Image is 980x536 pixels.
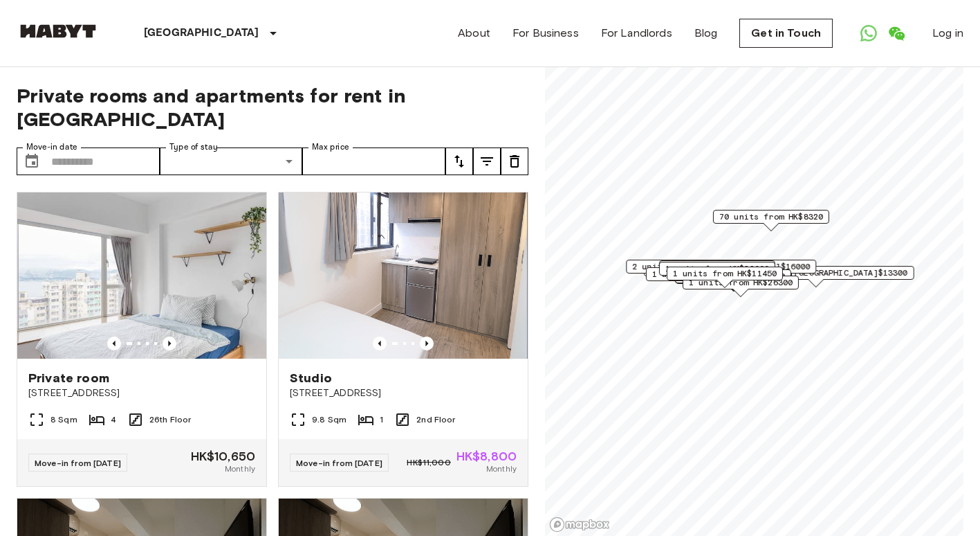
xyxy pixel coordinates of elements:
[107,337,121,350] button: Previous image
[28,386,255,400] span: [STREET_ADDRESS]
[626,260,816,281] div: Map marker
[279,193,528,359] img: Marketing picture of unit HK-01-067-003-01
[512,25,579,42] a: For Business
[932,25,963,42] a: Log in
[445,148,473,175] button: tune
[17,192,267,487] a: Marketing picture of unit HK-01-028-001-02Previous imagePrevious imagePrivate room[STREET_ADDRESS...
[713,210,829,231] div: Map marker
[420,337,434,350] button: Previous image
[407,456,450,469] span: HK$11,000
[473,148,501,175] button: tune
[486,463,517,475] span: Monthly
[169,141,218,153] label: Type of stay
[855,19,882,47] a: Open WhatsApp
[652,268,756,280] span: 1 units from HK$11200
[312,413,346,426] span: 9.8 Sqm
[18,148,46,175] button: Choose date
[17,24,100,38] img: Habyt
[739,19,833,48] a: Get in Touch
[501,148,528,175] button: tune
[456,450,517,463] span: HK$8,800
[458,25,490,42] a: About
[225,463,255,475] span: Monthly
[665,261,769,274] span: 1 units from HK$11300
[28,370,109,386] span: Private room
[882,19,910,47] a: Open WeChat
[191,450,255,463] span: HK$10,650
[296,458,382,468] span: Move-in from [DATE]
[17,193,266,359] img: Marketing picture of unit HK-01-028-001-02
[549,517,610,533] a: Mapbox logo
[659,260,775,282] div: Map marker
[290,386,517,400] span: [STREET_ADDRESS]
[667,267,783,288] div: Map marker
[725,267,908,279] span: 11 units from [GEOGRAPHIC_DATA]$13300
[50,413,77,426] span: 8 Sqm
[673,267,777,280] span: 1 units from HK$11450
[111,413,116,426] span: 4
[632,260,810,273] span: 2 units from [GEOGRAPHIC_DATA]$16000
[26,141,77,153] label: Move-in date
[290,370,332,386] span: Studio
[312,141,349,153] label: Max price
[646,267,762,289] div: Map marker
[17,84,528,131] span: Private rooms and apartments for rent in [GEOGRAPHIC_DATA]
[659,262,775,283] div: Map marker
[694,25,718,42] a: Blog
[601,25,672,42] a: For Landlords
[278,192,528,487] a: Marketing picture of unit HK-01-067-003-01Previous imagePrevious imageStudio[STREET_ADDRESS]9.8 S...
[719,211,823,223] span: 70 units from HK$8320
[373,337,387,350] button: Previous image
[144,25,259,42] p: [GEOGRAPHIC_DATA]
[416,413,455,426] span: 2nd Floor
[380,413,383,426] span: 1
[35,458,121,468] span: Move-in from [DATE]
[665,262,769,275] span: 1 units from HK$22000
[163,337,176,350] button: Previous image
[149,413,192,426] span: 26th Floor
